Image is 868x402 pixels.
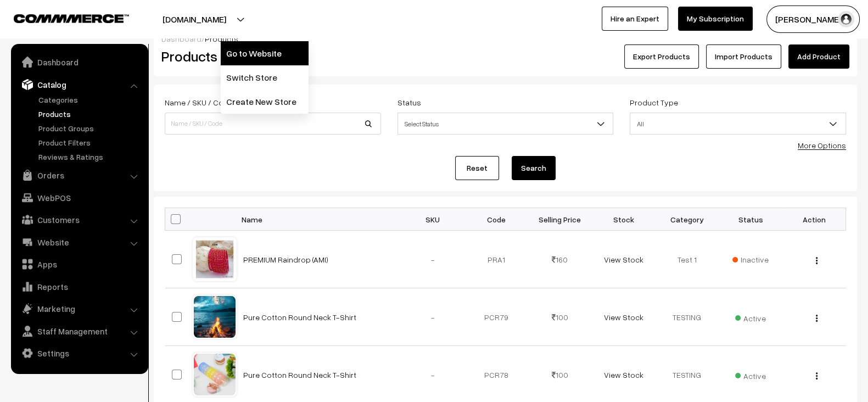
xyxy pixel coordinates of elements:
[401,231,465,288] td: -
[221,90,309,114] a: Create New Store
[14,343,144,363] a: Settings
[816,372,817,379] img: Menu
[678,7,753,31] a: My Subscription
[655,231,719,288] td: Test 1
[36,122,144,134] a: Product Groups
[455,156,499,180] a: Reset
[798,141,846,150] a: More Options
[14,254,144,274] a: Apps
[624,44,699,69] button: Export Products
[655,288,719,346] td: TESTING
[221,41,309,65] a: Go to Website
[816,315,817,322] img: Menu
[788,44,849,69] a: Add Product
[603,312,643,322] a: View Stock
[124,5,265,33] button: [DOMAIN_NAME]
[14,11,110,24] a: COMMMERCE
[397,97,421,108] label: Status
[603,255,643,264] a: View Stock
[528,208,592,231] th: Selling Price
[14,321,144,341] a: Staff Management
[243,255,328,264] a: PREMIUM Raindrop (AMI)
[602,7,668,31] a: Hire an Expert
[735,310,766,324] span: Active
[165,97,233,108] label: Name / SKU / Code
[36,94,144,105] a: Categories
[14,165,144,185] a: Orders
[838,11,854,27] img: user
[655,208,719,231] th: Category
[706,44,781,69] a: Import Products
[36,151,144,163] a: Reviews & Ratings
[528,288,592,346] td: 100
[630,113,846,135] span: All
[816,257,817,264] img: Menu
[14,277,144,297] a: Reports
[14,232,144,252] a: Website
[14,75,144,94] a: Catalog
[630,97,678,108] label: Product Type
[401,208,465,231] th: SKU
[464,208,528,231] th: Code
[464,231,528,288] td: PRA1
[243,370,356,379] a: Pure Cotton Round Neck T-Shirt
[161,48,380,65] h2: Products
[14,14,129,23] img: COMMMERCE
[782,208,846,231] th: Action
[14,52,144,72] a: Dashboard
[36,137,144,148] a: Product Filters
[237,208,401,231] th: Name
[14,188,144,208] a: WebPOS
[630,114,845,133] span: All
[398,114,613,133] span: Select Status
[221,65,309,90] a: Switch Store
[766,5,860,33] button: [PERSON_NAME]
[528,231,592,288] td: 160
[14,210,144,230] a: Customers
[205,34,238,43] span: Products
[719,208,782,231] th: Status
[512,156,556,180] button: Search
[401,288,465,346] td: -
[165,113,381,135] input: Name / SKU / Code
[36,108,144,120] a: Products
[161,33,849,44] div: /
[243,312,356,322] a: Pure Cotton Round Neck T-Shirt
[397,113,614,135] span: Select Status
[464,288,528,346] td: PCR79
[14,299,144,319] a: Marketing
[732,254,769,265] span: Inactive
[603,370,643,379] a: View Stock
[161,34,201,43] a: Dashboard
[592,208,656,231] th: Stock
[735,367,766,382] span: Active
